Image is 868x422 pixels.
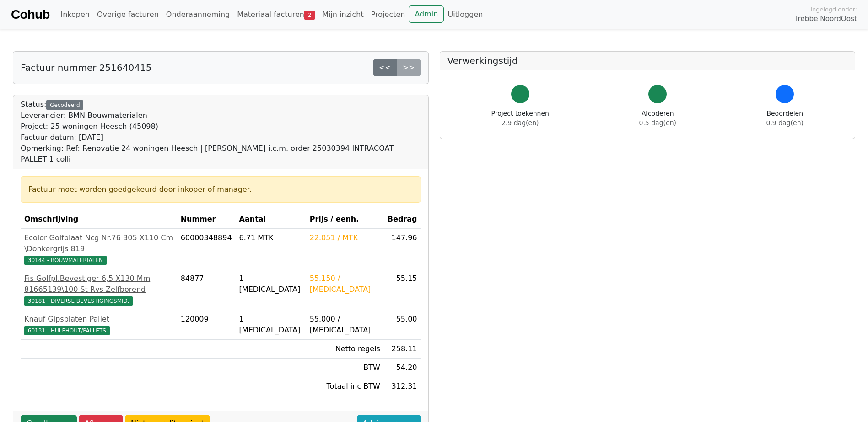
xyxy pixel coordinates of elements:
[21,132,421,143] div: Factuur datum: [DATE]
[21,210,177,229] th: Omschrijving
[304,11,315,20] span: 2
[766,119,803,127] span: 0.9 dag(en)
[306,359,384,377] td: BTW
[24,273,173,306] a: Fis Golfpl.Bevestiger 6,5 X130 Mm 81665139\100 St Rvs Zelfborend30181 - DIVERSE BEVESTIGINGSMID.
[236,210,306,229] th: Aantal
[384,340,421,359] td: 258.11
[639,119,676,127] span: 0.5 dag(en)
[24,273,173,295] div: Fis Golfpl.Bevestiger 6,5 X130 Mm 81665139\100 St Rvs Zelfborend
[239,232,302,243] div: 6.71 MTK
[384,229,421,269] td: 147.96
[444,5,486,24] a: Uitloggen
[384,377,421,396] td: 312.31
[24,314,173,325] div: Knauf Gipsplaten Pallet
[21,62,151,73] h5: Factuur nummer 251640415
[447,55,848,66] h5: Verwerkingstijd
[177,210,236,229] th: Nummer
[57,5,93,24] a: Inkopen
[409,5,444,23] a: Admin
[46,100,83,110] div: Gecodeerd
[384,210,421,229] th: Bedrag
[306,377,384,396] td: Totaal inc BTW
[384,269,421,310] td: 55.15
[21,99,421,165] div: Status:
[177,310,236,340] td: 120009
[795,14,857,24] span: Trebbe NoordOost
[24,314,173,336] a: Knauf Gipsplaten Pallet60131 - HULPHOUT/PALLETS
[310,314,380,336] div: 55.000 / [MEDICAL_DATA]
[24,326,110,335] span: 60131 - HULPHOUT/PALLETS
[318,5,367,24] a: Mijn inzicht
[491,109,549,128] div: Project toekennen
[21,143,421,165] div: Opmerking: Ref: Renovatie 24 woningen Heesch | [PERSON_NAME] i.c.m. order 25030394 INTRACOAT PALL...
[11,4,49,26] a: Cohub
[93,5,162,24] a: Overige facturen
[367,5,409,24] a: Projecten
[177,269,236,310] td: 84877
[24,296,133,306] span: 30181 - DIVERSE BEVESTIGINGSMID.
[233,5,318,24] a: Materiaal facturen2
[177,229,236,269] td: 60000348894
[639,109,676,128] div: Afcoderen
[239,314,302,336] div: 1 [MEDICAL_DATA]
[21,121,421,132] div: Project: 25 woningen Heesch (45098)
[24,232,173,254] div: Ecolor Golfplaat Ncg Nr.76 305 X110 Cm \Donkergrijs 819
[24,256,107,265] span: 30144 - BOUWMATERIALEN
[384,310,421,340] td: 55.00
[21,110,421,121] div: Leverancier: BMN Bouwmaterialen
[766,109,803,128] div: Beoordelen
[384,359,421,377] td: 54.20
[162,5,233,24] a: Onderaanneming
[239,273,302,295] div: 1 [MEDICAL_DATA]
[310,273,380,295] div: 55.150 / [MEDICAL_DATA]
[28,184,413,195] div: Factuur moet worden goedgekeurd door inkoper of manager.
[24,232,173,265] a: Ecolor Golfplaat Ncg Nr.76 305 X110 Cm \Donkergrijs 81930144 - BOUWMATERIALEN
[810,5,857,14] span: Ingelogd onder:
[310,232,380,243] div: 22.051 / MTK
[501,119,539,127] span: 2.9 dag(en)
[373,59,397,76] a: <<
[306,340,384,359] td: Netto regels
[306,210,384,229] th: Prijs / eenh.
